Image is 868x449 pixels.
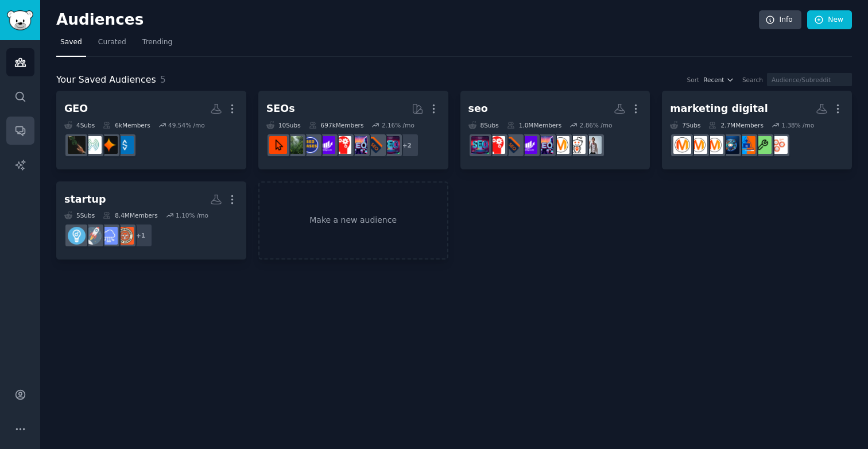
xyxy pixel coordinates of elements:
[7,10,33,30] img: GummySearch logo
[487,136,505,154] img: TechSEO
[673,136,691,154] img: DigitalMarketing
[395,133,419,157] div: + 2
[98,37,126,48] span: Curated
[103,211,157,219] div: 8.4M Members
[64,102,88,116] div: GEO
[56,33,86,57] a: Saved
[142,37,172,48] span: Trending
[84,136,102,154] img: GenEngineOptimization
[301,136,319,154] img: SEO_cases
[738,136,755,154] img: DigitalMarketingHack
[269,136,287,154] img: GoogleSearchConsole
[309,121,364,129] div: 697k Members
[670,102,768,116] div: marketing digital
[471,136,489,154] img: SEO
[129,223,153,247] div: + 1
[382,136,400,154] img: SEO
[767,73,852,86] input: Audience/Subreddit
[382,121,414,129] div: 2.16 % /mo
[138,33,176,57] a: Trending
[781,121,814,129] div: 1.38 % /mo
[350,136,367,154] img: SEO_Digital_Marketing
[552,136,569,154] img: DigitalMarketing
[56,11,759,29] h2: Audiences
[100,136,118,154] img: GenerativeEngine
[64,192,106,207] div: startup
[285,136,303,154] img: Local_SEO
[759,10,801,30] a: Info
[722,136,739,154] img: digital_marketing
[708,121,763,129] div: 2.7M Members
[503,136,521,154] img: bigseo
[687,76,700,84] div: Sort
[68,227,86,245] img: Entrepreneur
[706,136,723,154] img: marketing
[770,136,788,154] img: GrowthHacking
[84,227,102,245] img: startups
[56,73,156,87] span: Your Saved Audiences
[56,91,246,169] a: GEO4Subs6kMembers49.54% /moAISearchLabGenerativeEngineGenEngineOptimizationGEO_optimization
[754,136,772,154] img: growth
[742,76,763,84] div: Search
[258,91,448,169] a: SEOs10Subs697kMembers2.16% /mo+2SEObigseoSEO_Digital_MarketingTechSEOseogrowthSEO_casesLocal_SEOG...
[258,181,448,260] a: Make a new audience
[103,121,150,129] div: 6k Members
[64,121,95,129] div: 4 Sub s
[536,136,553,154] img: SEO_Digital_Marketing
[703,76,734,84] button: Recent
[334,136,351,154] img: TechSEO
[568,136,586,154] img: localseo
[266,102,295,116] div: SEOs
[64,211,95,219] div: 5 Sub s
[116,227,134,245] img: EntrepreneurRideAlong
[703,76,724,84] span: Recent
[468,121,499,129] div: 8 Sub s
[507,121,561,129] div: 1.0M Members
[584,136,602,154] img: BacklinkSEO
[317,136,335,154] img: seogrowth
[689,136,707,154] img: AskMarketing
[670,121,700,129] div: 7 Sub s
[266,121,301,129] div: 10 Sub s
[100,227,118,245] img: SaaS
[520,136,537,154] img: seogrowth
[366,136,383,154] img: bigseo
[68,136,86,154] img: GEO_optimization
[176,211,208,219] div: 1.10 % /mo
[807,10,852,30] a: New
[56,181,246,260] a: startup5Subs8.4MMembers1.10% /mo+1EntrepreneurRideAlongSaaSstartupsEntrepreneur
[60,37,82,48] span: Saved
[116,136,134,154] img: AISearchLab
[94,33,130,57] a: Curated
[460,91,650,169] a: seo8Subs1.0MMembers2.86% /moBacklinkSEOlocalseoDigitalMarketingSEO_Digital_Marketingseogrowthbigs...
[168,121,205,129] div: 49.54 % /mo
[580,121,613,129] div: 2.86 % /mo
[662,91,852,169] a: marketing digital7Subs2.7MMembers1.38% /moGrowthHackinggrowthDigitalMarketingHackdigital_marketin...
[468,102,488,116] div: seo
[160,74,166,85] span: 5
